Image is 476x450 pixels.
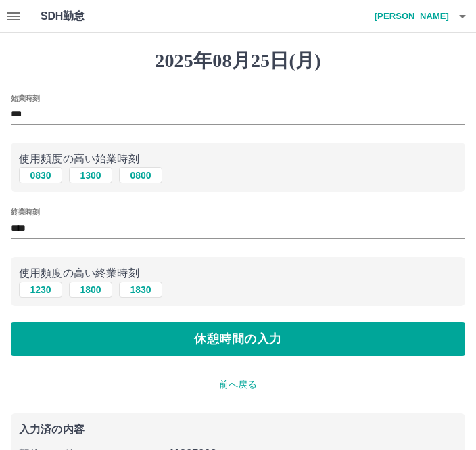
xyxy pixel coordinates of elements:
h1: 2025年08月25日(月) [11,49,465,72]
label: 始業時刻 [11,93,39,103]
button: 休憩時間の入力 [11,322,465,356]
button: 0800 [119,167,162,183]
p: 入力済の内容 [19,424,457,435]
button: 1230 [19,282,62,298]
button: 0830 [19,167,62,183]
p: 前へ戻る [11,378,465,392]
p: 使用頻度の高い始業時刻 [19,151,457,167]
button: 1300 [69,167,112,183]
p: 使用頻度の高い終業時刻 [19,265,457,282]
button: 1800 [69,282,112,298]
button: 1830 [119,282,162,298]
label: 終業時刻 [11,207,39,217]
